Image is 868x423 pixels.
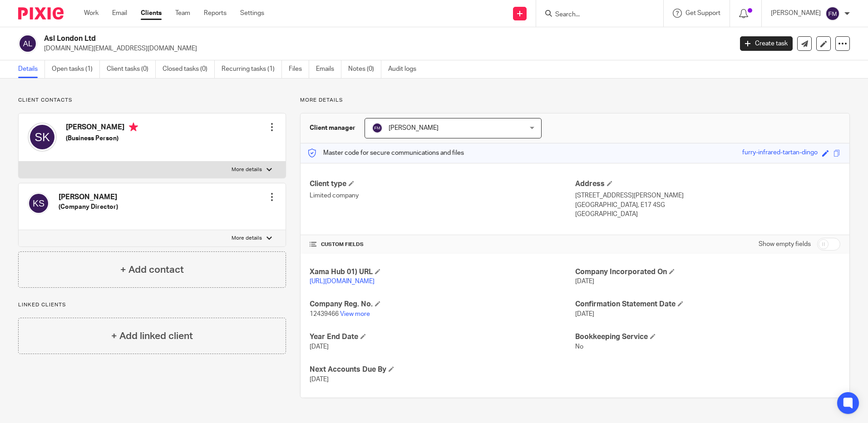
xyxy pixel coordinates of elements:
a: Notes (0) [348,60,381,78]
h4: Company Incorporated On [575,267,840,277]
h5: (Company Director) [59,202,118,211]
a: Client tasks (0) [107,60,156,78]
a: Clients [141,9,162,18]
label: Show empty fields [759,240,811,249]
span: [DATE] [310,344,329,350]
p: [STREET_ADDRESS][PERSON_NAME] [575,191,840,200]
p: Master code for secure communications and files [307,148,464,157]
p: Client contacts [18,97,286,104]
h4: Address [575,179,840,189]
h4: Next Accounts Due By [310,365,575,374]
h4: Xama Hub 01) URL [310,267,575,277]
p: More details [300,97,850,104]
a: Reports [204,9,227,18]
a: Audit logs [388,60,423,78]
img: svg%3E [372,123,383,133]
p: [DOMAIN_NAME][EMAIL_ADDRESS][DOMAIN_NAME] [44,44,726,53]
h4: Confirmation Statement Date [575,300,840,309]
h4: + Add linked client [111,329,193,343]
p: [GEOGRAPHIC_DATA] [575,210,840,219]
a: Details [18,60,45,78]
a: Recurring tasks (1) [222,60,282,78]
p: Linked clients [18,301,286,309]
h4: + Add contact [120,263,184,277]
a: Settings [240,9,264,18]
input: Search [554,11,636,19]
a: Files [289,60,309,78]
a: Create task [740,36,793,51]
h4: Client type [310,179,575,189]
div: furry-infrared-tartan-dingo [742,148,818,158]
p: More details [232,166,262,173]
a: [URL][DOMAIN_NAME] [310,278,375,285]
p: [GEOGRAPHIC_DATA], E17 4SG [575,201,840,210]
span: [DATE] [310,376,329,383]
img: svg%3E [18,34,37,53]
a: Team [175,9,190,18]
a: View more [340,311,370,317]
h4: [PERSON_NAME] [66,123,138,134]
h4: [PERSON_NAME] [59,192,118,202]
span: [DATE] [575,311,594,317]
a: Open tasks (1) [52,60,100,78]
h4: Bookkeeping Service [575,332,840,342]
p: Limited company [310,191,575,200]
i: Primary [129,123,138,132]
span: [DATE] [575,278,594,285]
span: No [575,344,583,350]
img: Pixie [18,7,64,20]
span: Get Support [686,10,720,16]
img: svg%3E [28,123,57,152]
a: Work [84,9,99,18]
span: [PERSON_NAME] [389,125,439,131]
a: Emails [316,60,341,78]
span: 12439466 [310,311,339,317]
h4: Year End Date [310,332,575,342]
img: svg%3E [825,6,840,21]
p: More details [232,235,262,242]
img: svg%3E [28,192,49,214]
a: Closed tasks (0) [163,60,215,78]
h4: Company Reg. No. [310,300,575,309]
h5: (Business Person) [66,134,138,143]
a: Email [112,9,127,18]
h3: Client manager [310,123,355,133]
h4: CUSTOM FIELDS [310,241,575,248]
p: [PERSON_NAME] [771,9,821,18]
h2: Asl London Ltd [44,34,590,44]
